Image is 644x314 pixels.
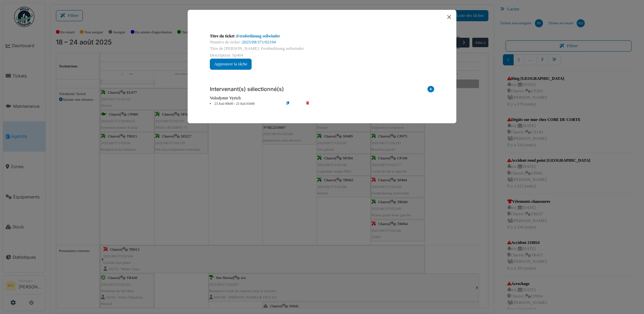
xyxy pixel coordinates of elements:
h6: Intervenant(s) sélectionné(s) [210,86,284,92]
a: 2025/08/371/02194 [242,40,276,44]
a: Fernbedinung seilwinder [237,34,280,38]
li: 23 Aoû 00h00 - 23 Aoû 01h00 [206,101,284,106]
div: Titre du ticket : [210,33,434,39]
div: Numéro de ticket : [210,39,434,45]
div: Titre de [PERSON_NAME]: Fernbedinung seilwinder [210,45,434,52]
i: Ajouter [427,86,434,95]
div: Volodymir Vyrich [210,95,434,101]
button: Close [445,12,454,22]
button: Approuver la tâche [210,59,252,70]
div: Description: Sp404 [210,52,434,59]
